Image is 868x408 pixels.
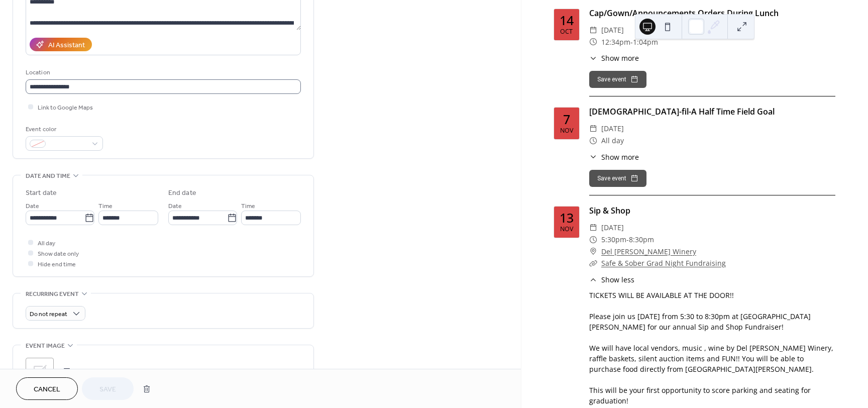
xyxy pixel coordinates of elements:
[589,123,597,135] div: ​
[589,24,597,36] div: ​
[26,201,39,212] span: Date
[589,257,597,269] div: ​
[589,152,639,162] button: ​Show more
[601,36,630,48] span: 12:34pm
[601,152,639,162] span: Show more
[601,234,626,246] span: 5:30pm
[560,14,574,27] div: 14
[38,249,79,259] span: Show date only
[589,274,634,285] button: ​Show less
[26,67,299,78] div: Location
[626,234,629,246] span: -
[589,135,597,147] div: ​
[589,7,835,19] div: Cap/Gown/Announcements Orders During Lunch
[560,128,573,134] div: Nov
[589,53,597,63] div: ​
[560,29,573,35] div: Oct
[38,238,55,249] span: All day
[589,152,597,162] div: ​
[48,40,85,51] div: AI Assistant
[589,274,597,285] div: ​
[38,103,93,113] span: Link to Google Maps
[601,258,726,268] a: Safe & Sober Grad Night Fundraising
[168,201,182,212] span: Date
[601,274,634,285] span: Show less
[589,71,646,88] button: Save event
[241,201,255,212] span: Time
[589,36,597,48] div: ​
[26,171,70,181] span: Date and time
[38,259,76,270] span: Hide end time
[601,222,624,234] span: [DATE]
[589,53,639,63] button: ​Show more
[34,384,60,395] span: Cancel
[601,135,624,147] span: All day
[560,212,574,224] div: 13
[589,170,646,187] button: Save event
[26,188,57,198] div: Start date
[589,222,597,234] div: ​
[26,341,65,351] span: Event image
[589,234,597,246] div: ​
[601,53,639,63] span: Show more
[601,246,696,258] a: Del [PERSON_NAME] Winery
[26,289,79,299] span: Recurring event
[30,309,67,320] span: Do not repeat
[589,205,630,216] a: Sip & Shop
[589,106,835,118] div: [DEMOGRAPHIC_DATA]-fil-A Half Time Field Goal
[633,36,658,48] span: 1:04pm
[26,358,54,386] div: ;
[168,188,196,198] div: End date
[601,24,624,36] span: [DATE]
[629,234,654,246] span: 8:30pm
[98,201,113,212] span: Time
[16,377,78,400] button: Cancel
[589,246,597,258] div: ​
[560,226,573,233] div: Nov
[601,123,624,135] span: [DATE]
[630,36,633,48] span: -
[563,113,570,126] div: 7
[30,38,92,51] button: AI Assistant
[26,124,101,135] div: Event color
